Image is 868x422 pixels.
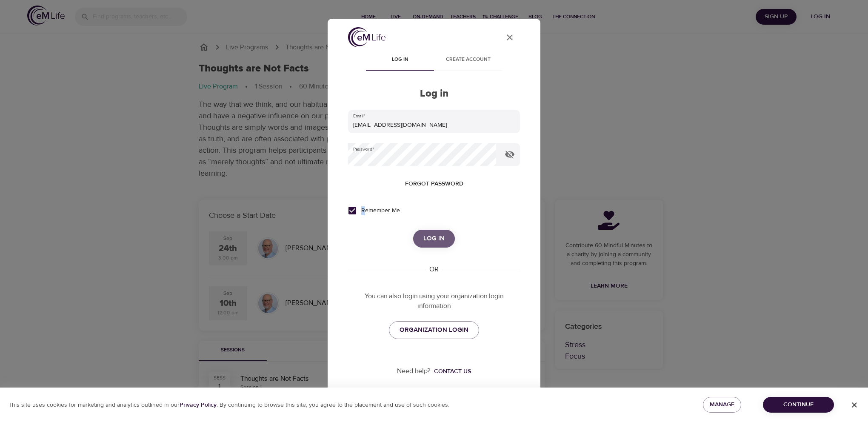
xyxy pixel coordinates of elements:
[413,230,455,248] button: Log in
[439,55,497,64] span: Create account
[371,55,429,64] span: Log in
[710,399,734,410] span: Manage
[389,321,479,339] a: ORGANIZATION LOGIN
[348,27,385,47] img: logo
[405,179,463,189] span: Forgot password
[348,50,520,71] div: disabled tabs example
[434,367,471,376] div: Contact us
[770,399,827,410] span: Continue
[500,27,520,48] button: close
[361,206,400,215] span: Remember Me
[400,325,468,336] span: ORGANIZATION LOGIN
[423,233,445,244] span: Log in
[431,367,471,376] a: Contact us
[348,88,520,100] h2: Log in
[180,401,217,409] b: Privacy Policy
[397,366,431,376] p: Need help?
[348,291,520,311] p: You can also login using your organization login information
[426,265,442,274] div: OR
[402,176,467,192] button: Forgot password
